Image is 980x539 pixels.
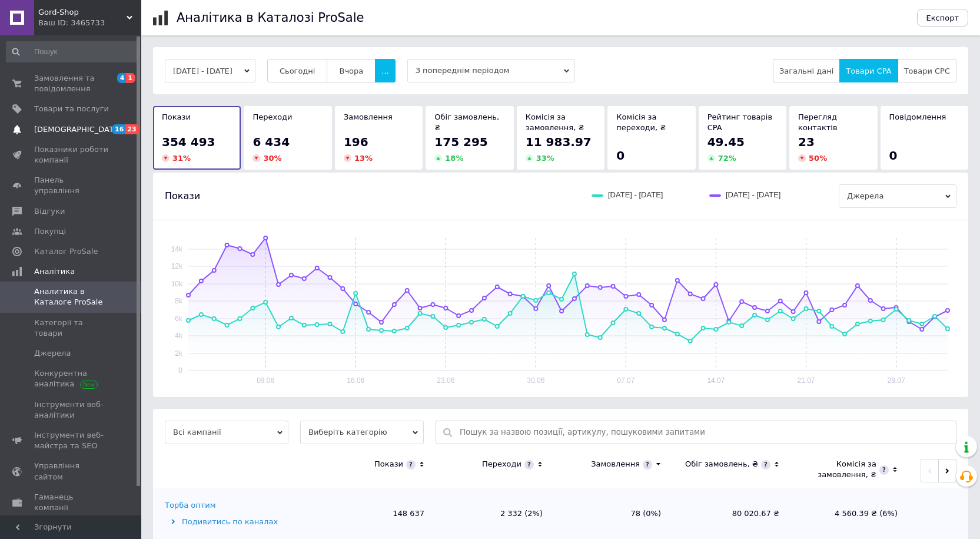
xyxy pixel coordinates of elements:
text: 12k [171,262,183,270]
span: Сьогодні [280,67,315,75]
span: Панель управління [34,175,109,196]
span: 23 [798,135,815,149]
text: 6k [175,315,183,323]
span: Замовлення та повідомлення [34,73,109,94]
span: Експорт [926,14,959,22]
div: Подивитись по каналах [165,517,315,527]
div: Переходи [482,459,521,469]
td: 148 637 [318,488,436,539]
td: 2 332 (2%) [436,488,554,539]
span: Всі кампанії [165,421,288,444]
span: 175 295 [434,135,487,149]
span: 49.45 [707,135,745,149]
input: Пошук [6,41,139,62]
div: Ваш ID: 3465733 [38,18,141,28]
div: Торба оптим [165,500,216,511]
div: Обіг замовлень, ₴ [685,459,758,469]
span: 196 [344,135,368,149]
text: 30.06 [527,376,544,385]
span: Каталог ProSale [34,246,98,257]
span: 30 % [263,154,281,163]
span: 23 [125,124,139,134]
span: 33 % [536,154,554,163]
button: Експорт [917,9,969,27]
text: 21.07 [797,376,815,385]
span: 72 % [718,154,736,163]
span: Рейтинг товарiв CPA [707,113,772,132]
text: 14k [171,245,183,253]
span: Покази [162,113,191,121]
span: Інструменти веб-майстра та SEO [34,430,109,451]
span: Перегляд контактів [798,113,838,132]
text: 07.07 [617,376,634,385]
span: Джерела [34,348,71,359]
text: 16.06 [347,376,364,385]
div: Замовлення [591,459,640,469]
text: 28.07 [888,376,905,385]
input: Пошук за назвою позиції, артикулу, пошуковими запитами [460,421,950,444]
span: Покупці [34,226,66,237]
span: Gord-Shop [38,7,127,18]
span: Замовлення [344,113,393,121]
button: Товари CPC [898,59,956,82]
span: Повідомлення [889,113,946,121]
span: Управління сайтом [34,461,109,482]
td: 78 (0%) [554,488,673,539]
span: Аналитика в Каталоге ProSale [34,286,109,307]
button: Сьогодні [267,59,328,82]
text: 8k [175,297,183,305]
span: 4 [117,73,127,83]
span: 31 % [172,154,191,163]
span: Гаманець компанії [34,492,109,513]
td: 4 560.39 ₴ (6%) [791,488,909,539]
span: Загальні дані [779,67,833,75]
span: Обіг замовлень, ₴ [434,113,499,132]
span: Товари CPA [846,67,891,75]
span: 0 [889,148,898,163]
text: 4k [175,332,183,340]
span: Аналітика [34,266,75,277]
span: Покази [165,190,200,203]
span: Товари та послуги [34,104,109,114]
text: 10k [171,280,183,288]
span: 18 % [445,154,463,163]
button: Загальні дані [773,59,840,82]
h1: Аналітика в Каталозі ProSale [177,11,364,25]
button: Вчора [327,59,376,82]
text: 14.07 [707,376,725,385]
button: Товари CPA [839,59,898,82]
button: [DATE] - [DATE] [165,59,255,82]
span: Вчора [339,67,363,75]
div: Покази [374,459,403,469]
text: 0 [178,366,182,375]
span: Комісія за замовлення, ₴ [526,113,584,132]
text: 09.06 [257,376,274,385]
span: 13 % [354,154,373,163]
span: Відгуки [34,206,65,217]
span: [DEMOGRAPHIC_DATA] [34,124,121,135]
span: 11 983.97 [526,135,592,149]
span: З попереднім періодом [407,59,575,82]
span: 50 % [809,154,827,163]
span: Інструменти веб-аналітики [34,399,109,421]
button: ... [375,59,395,82]
td: 80 020.67 ₴ [673,488,791,539]
text: 23.06 [437,376,454,385]
span: Комісія за переходи, ₴ [616,113,666,132]
span: Виберіть категорію [300,421,424,444]
text: 2k [175,349,183,358]
span: Конкурентна аналітика [34,368,109,389]
span: Переходи [253,113,292,121]
span: 0 [616,148,624,163]
span: 6 434 [253,135,290,149]
span: Показники роботи компанії [34,144,109,166]
span: 1 [126,73,135,83]
span: 354 493 [162,135,215,149]
span: 16 [112,124,125,134]
span: Джерела [839,184,956,208]
div: Комісія за замовлення, ₴ [803,459,876,480]
span: Категорії та товари [34,318,109,339]
span: ... [381,67,388,75]
span: Товари CPC [904,67,950,75]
